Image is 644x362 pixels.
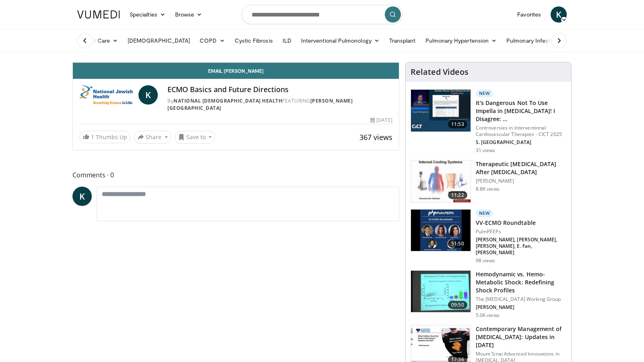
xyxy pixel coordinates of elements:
[167,85,392,94] h4: ECMO Basics and Future Directions
[79,131,131,143] a: 1 Thumbs Up
[72,170,399,180] span: Comments 0
[138,85,158,105] a: K
[384,33,421,49] a: Transplant
[296,33,384,49] a: Interventional Pulmonology
[125,6,170,23] a: Specialties
[476,139,566,146] p: S. [GEOGRAPHIC_DATA]
[134,131,171,144] button: Share
[448,301,467,309] span: 09:50
[551,6,567,23] a: K
[512,6,546,23] a: Favorites
[476,89,493,97] p: New
[448,120,467,128] span: 11:53
[476,257,495,264] p: 98 views
[242,5,402,24] input: Search topics, interventions
[476,186,500,192] p: 8.8K views
[476,219,566,227] h3: VV-ECMO Roundtable
[502,33,571,49] a: Pulmonary Infection
[411,271,471,313] img: 2496e462-765f-4e8f-879f-a0c8e95ea2b6.150x105_q85_crop-smart_upscale.jpg
[476,147,495,154] p: 31 views
[476,270,566,294] h3: Hemodynamic vs. Hemo-Metabolic Shock: Redefining Shock Profiles
[173,97,282,104] a: National [DEMOGRAPHIC_DATA] Health
[73,63,399,79] a: Email [PERSON_NAME]
[448,240,467,248] span: 51:50
[476,304,566,311] p: [PERSON_NAME]
[476,312,500,319] p: 5.0K views
[195,33,229,49] a: COPD
[411,270,566,319] a: 09:50 Hemodynamic vs. Hemo-Metabolic Shock: Redefining Shock Profiles The [MEDICAL_DATA] Working ...
[167,97,392,112] div: By FEATURING
[476,296,566,302] p: The [MEDICAL_DATA] Working Group
[175,131,216,144] button: Save to
[370,117,392,124] div: [DATE]
[79,85,135,105] img: National Jewish Health
[476,125,566,138] p: Controversies in Interventional Cardiovascular Therapies - CICT 2025
[448,191,467,199] span: 11:22
[278,33,296,49] a: ILD
[91,133,94,141] span: 1
[411,67,469,77] h4: Related Videos
[230,33,278,49] a: Cystic Fibrosis
[476,160,566,176] h3: Therapeutic [MEDICAL_DATA] After [MEDICAL_DATA]
[411,160,471,202] img: 243698_0002_1.png.150x105_q85_crop-smart_upscale.jpg
[476,237,566,256] p: [PERSON_NAME], [PERSON_NAME], [PERSON_NAME], E. Fan, [PERSON_NAME]
[411,209,566,264] a: 51:50 New VV-ECMO Roundtable PulmPEEPs [PERSON_NAME], [PERSON_NAME], [PERSON_NAME], E. Fan, [PERS...
[476,178,566,184] p: [PERSON_NAME]
[476,325,566,349] h3: Contemporary Management of [MEDICAL_DATA]: Updates in [DATE]
[123,33,195,49] a: [DEMOGRAPHIC_DATA]
[167,97,353,111] a: [PERSON_NAME][GEOGRAPHIC_DATA]
[476,99,566,123] h3: It's Dangerous Not To Use Impella in [MEDICAL_DATA]! I Disagree: …
[170,6,207,23] a: Browse
[476,228,566,235] p: PulmPEEPs
[72,187,92,206] a: K
[421,33,502,49] a: Pulmonary Hypertension
[359,132,392,142] span: 367 views
[411,160,566,203] a: 11:22 Therapeutic [MEDICAL_DATA] After [MEDICAL_DATA] [PERSON_NAME] 8.8K views
[476,209,493,217] p: New
[411,90,471,132] img: ad639188-bf21-463b-a799-85e4bc162651.150x105_q85_crop-smart_upscale.jpg
[77,10,120,19] img: VuMedi Logo
[411,89,566,154] a: 11:53 New It's Dangerous Not To Use Impella in [MEDICAL_DATA]! I Disagree: … Controversies in Int...
[411,210,471,251] img: 7663b177-b206-4e81-98d2-83f6b332dcf7.150x105_q85_crop-smart_upscale.jpg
